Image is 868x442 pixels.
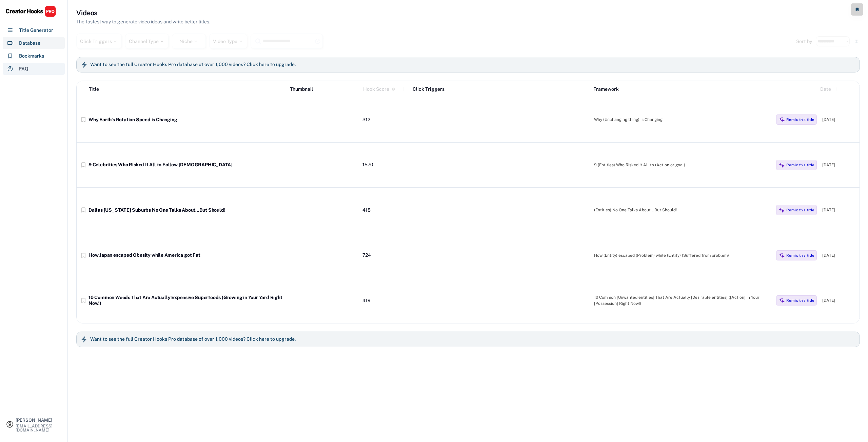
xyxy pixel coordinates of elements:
[594,117,771,123] div: Why (Unchanging thing) is Changing
[80,116,87,123] button: bookmark_border
[90,336,296,342] h6: Want to see the full Creator Hooks Pro database of over 1,000 videos? Click here to upgrade.
[593,86,769,93] div: Framework
[779,207,785,213] img: MagicMajor%20%28Purple%29.svg
[362,162,407,168] div: 1570
[289,281,357,320] img: yH5BAEAAAAALAAAAAABAAEAAAIBRAA7
[89,86,99,93] div: Title
[594,207,771,213] div: (Entities) No One Talks About...But Should!
[88,207,284,213] div: Dallas [US_STATE] Suburbs No One Talks About...But Should!
[88,162,284,168] div: 9 Celebrities Who Risked It All to Follow [DEMOGRAPHIC_DATA]
[179,39,199,44] div: Niche
[362,298,407,304] div: 419
[822,297,856,303] div: [DATE]
[19,52,44,60] div: Bookmarks
[80,297,87,304] button: bookmark_border
[362,117,407,123] div: 312
[594,294,771,307] div: 10 Common [Unwanted entities] That Are Actually [Desirable entities] ([Action] in Your [Possessio...
[820,86,831,93] div: Date
[822,252,856,258] div: [DATE]
[80,252,87,259] button: bookmark_border
[786,117,814,122] div: Remix this title
[88,252,284,258] div: How Japan escaped Obesity while America got Fat
[786,253,814,258] div: Remix this title
[594,252,771,258] div: How (Entity) escaped (Problem) while (Entity) (Suffered from problem)
[779,297,785,303] img: MagicMajor%20%28Purple%29.svg
[289,236,357,275] img: yH5BAEAAAAALAAAAAABAAEAAAIBRAA7
[796,39,812,44] div: Sort by
[16,424,62,432] div: [EMAIL_ADDRESS][DOMAIN_NAME]
[779,117,785,123] img: MagicMajor%20%28Purple%29.svg
[786,208,814,212] div: Remix this title
[786,298,814,303] div: Remix this title
[19,40,40,47] div: Database
[413,86,588,93] div: Click Triggers
[594,162,771,168] div: 9 (Entities) Who Risked It All to (Action or goal)
[80,162,87,168] button: bookmark_border
[16,418,62,422] div: [PERSON_NAME]
[76,18,210,25] div: The fastest way to generate video ideas and write better titles.
[80,39,118,44] div: Click Triggers
[315,38,321,44] button: highlight_remove
[289,191,357,229] img: yH5BAEAAAAALAAAAAABAAEAAAIBRAA7
[129,39,165,44] div: Channel Type
[289,101,357,139] img: yH5BAEAAAAALAAAAAABAAEAAAIBRAA7
[779,162,785,168] img: MagicMajor%20%28Purple%29.svg
[90,62,296,68] h6: Want to see the full Creator Hooks Pro database of over 1,000 videos? Click here to upgrade.
[289,146,357,184] img: yH5BAEAAAAALAAAAAABAAEAAAIBRAA7
[363,86,389,93] div: Hook Score
[822,207,856,213] div: [DATE]
[19,65,28,72] div: FAQ
[213,39,243,44] div: Video Type
[822,117,856,123] div: [DATE]
[362,207,407,213] div: 418
[786,163,814,167] div: Remix this title
[80,207,87,213] button: bookmark_border
[5,5,56,17] img: CHPRO%20Logo.svg
[779,252,785,258] img: MagicMajor%20%28Purple%29.svg
[76,8,97,18] h3: Videos
[290,86,358,93] div: Thumbnail
[88,117,284,123] div: Why Earth’s Rotation Speed is Changing
[88,295,284,307] div: 10 Common Weeds That Are Actually Expensive Superfoods (Growing in Your Yard Right Now!)
[19,27,53,34] div: Title Generator
[822,162,856,168] div: [DATE]
[362,252,407,258] div: 724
